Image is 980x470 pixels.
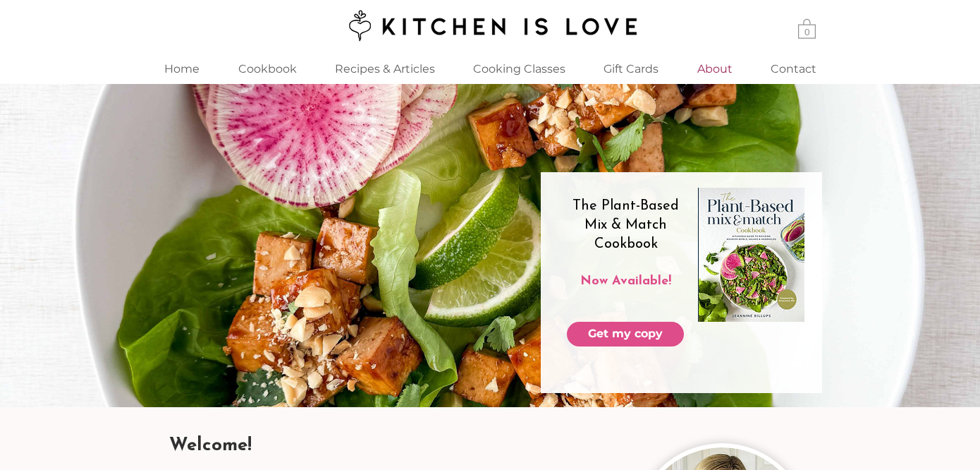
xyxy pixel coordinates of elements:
a: About [678,54,752,84]
span: Get my copy [588,326,663,342]
p: Home [157,54,207,84]
span: Now Available! [580,275,671,288]
p: About [690,54,740,84]
a: Get my copy [567,322,684,347]
a: Cart with 0 items [798,18,816,39]
p: Contact [764,54,823,84]
p: Gift Cards [596,54,666,84]
a: Home [145,54,219,84]
a: Recipes & Articles [315,54,454,84]
a: Gift Cards [584,54,678,84]
nav: Site [145,54,835,84]
p: Cooking Classes [466,54,572,84]
text: 0 [804,27,810,37]
p: Recipes & Articles [328,54,442,84]
img: Kitchen is Love logo [339,8,640,43]
div: Cooking Classes [454,54,584,84]
p: Cookbook [231,54,304,84]
span: The Plant-Based Mix & Match Cookbook [572,199,679,251]
a: Cookbook [219,54,315,84]
a: Contact [752,54,835,84]
span: Welcome! [169,436,252,455]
